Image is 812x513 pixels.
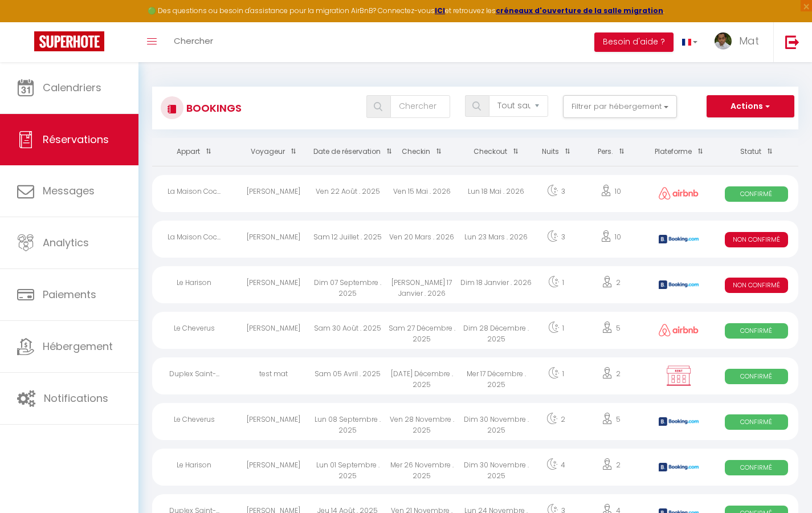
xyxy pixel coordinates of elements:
[174,35,213,47] span: Chercher
[183,95,242,121] h3: Bookings
[594,32,674,52] button: Besoin d'aide ?
[643,138,715,166] th: Sort by channel
[43,184,95,198] span: Messages
[44,391,108,405] span: Notifications
[496,6,663,15] a: créneaux d'ouverture de la salle migration
[43,80,101,95] span: Calendriers
[715,32,732,50] img: ...
[311,138,385,166] th: Sort by booking date
[385,138,459,166] th: Sort by checkin
[43,287,96,302] span: Paiements
[785,35,799,49] img: logout
[435,6,445,15] a: ICI
[390,95,450,118] input: Chercher
[236,138,310,166] th: Sort by guest
[715,138,798,166] th: Sort by status
[739,34,759,48] span: Mat
[533,138,578,166] th: Sort by nights
[34,31,104,51] img: Super Booking
[707,95,794,118] button: Actions
[43,132,109,146] span: Réservations
[563,95,677,118] button: Filtrer par hébergement
[9,5,43,39] button: Ouvrir le widget de chat LiveChat
[43,339,113,353] span: Hébergement
[578,138,643,166] th: Sort by people
[152,138,236,166] th: Sort by rentals
[459,138,533,166] th: Sort by checkout
[706,22,773,62] a: ... Mat
[165,22,222,62] a: Chercher
[43,235,89,250] span: Analytics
